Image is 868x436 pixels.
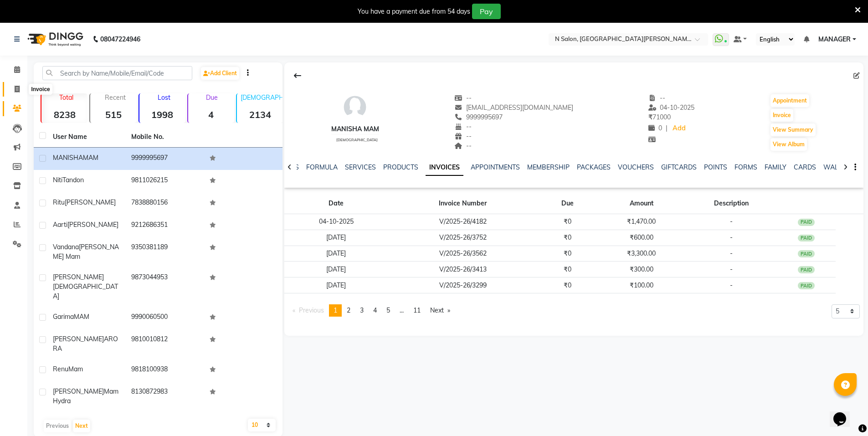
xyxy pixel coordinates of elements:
a: FORMULA [306,163,338,171]
a: Add Client [201,67,239,80]
a: PRODUCTS [383,163,418,171]
a: INVOICES [426,159,463,176]
td: 9873044953 [126,267,204,307]
span: [PERSON_NAME] [65,198,116,206]
span: [PERSON_NAME] [67,221,118,229]
td: ₹100.00 [597,277,686,293]
span: MANAGER [818,35,851,44]
td: ₹300.00 [597,262,686,277]
th: Description [686,193,777,214]
span: -- [648,94,666,102]
span: [PERSON_NAME] [53,387,104,395]
td: 9818100938 [126,359,204,381]
button: Next [73,420,90,432]
b: 08047224946 [100,26,140,52]
div: You have a payment due from 54 days [358,7,470,16]
iframe: chat widget [830,400,859,427]
td: V/2025-26/3413 [388,262,538,277]
a: CARDS [794,163,816,171]
span: 0 [648,124,662,132]
span: - [730,217,733,226]
span: Vandana [53,243,79,251]
a: WALLET [823,163,849,171]
div: Invoice [29,84,52,95]
img: avatar [341,93,369,121]
td: ₹0 [538,230,597,246]
td: 9990060500 [126,307,204,329]
th: Due [538,193,597,214]
a: APPOINTMENTS [471,163,520,171]
span: Garima [53,313,74,321]
span: 1 [334,306,337,314]
span: - [730,233,733,241]
span: Previous [299,306,324,314]
input: Search by Name/Mobile/Email/Code [42,66,192,80]
span: 11 [413,306,421,314]
span: Aarti [53,221,67,229]
span: 04-10-2025 [648,103,695,112]
td: 04-10-2025 [284,214,388,230]
button: Invoice [770,109,793,122]
td: [DATE] [284,262,388,277]
td: 9350381189 [126,237,204,267]
div: PAID [798,266,815,273]
td: 7838880156 [126,192,204,215]
span: -- [454,142,472,150]
td: V/2025-26/4182 [388,214,538,230]
a: POINTS [704,163,727,171]
td: V/2025-26/3299 [388,277,538,293]
td: ₹0 [538,214,597,230]
span: [DEMOGRAPHIC_DATA] [336,138,378,142]
td: 9999995697 [126,148,204,170]
a: FORMS [734,163,757,171]
a: MEMBERSHIP [527,163,570,171]
span: Niti [53,176,62,184]
td: ₹3,300.00 [597,246,686,262]
div: Back to Client [288,67,307,84]
div: MANISHA MAM [331,124,379,134]
button: Pay [472,4,501,19]
div: PAID [798,250,815,257]
a: SERVICES [345,163,376,171]
th: User Name [47,127,126,148]
p: Lost [143,93,185,102]
span: MAM [74,313,89,321]
td: V/2025-26/3562 [388,246,538,262]
span: 2 [347,306,350,314]
td: 9810010812 [126,329,204,359]
span: 4 [373,306,377,314]
td: ₹600.00 [597,230,686,246]
button: View Summary [770,123,816,136]
span: Tandon [62,176,84,184]
span: - [730,281,733,289]
a: PACKAGES [577,163,611,171]
div: PAID [798,235,815,242]
td: [DATE] [284,246,388,262]
span: [PERSON_NAME] [53,273,104,281]
td: ₹0 [538,246,597,262]
td: [DATE] [284,230,388,246]
th: Mobile No. [126,127,204,148]
span: [PERSON_NAME] mam [53,243,119,261]
strong: 515 [90,109,136,120]
td: ₹0 [538,262,597,277]
p: [DEMOGRAPHIC_DATA] [241,93,283,102]
td: [DATE] [284,277,388,293]
a: FAMILY [765,163,786,171]
span: Ritu [53,198,65,206]
span: -- [454,123,472,131]
div: PAID [798,282,815,289]
span: ... [400,306,404,314]
span: [PERSON_NAME] [53,335,104,343]
p: Recent [94,93,136,102]
p: Due [190,93,234,102]
td: 9212686351 [126,215,204,237]
a: Next [426,304,455,317]
span: - [730,249,733,257]
th: Date [284,193,388,214]
strong: 2134 [237,109,283,120]
p: Total [45,93,87,102]
span: | [666,123,668,133]
strong: 8238 [41,109,87,120]
span: [EMAIL_ADDRESS][DOMAIN_NAME] [454,103,573,112]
